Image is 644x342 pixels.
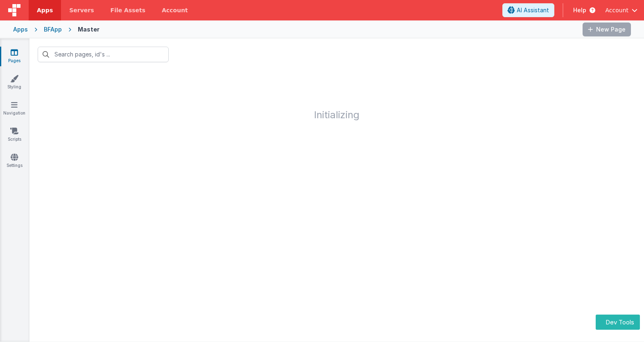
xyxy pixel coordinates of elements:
div: Apps [13,25,28,34]
button: AI Assistant [502,3,554,17]
div: Master [78,25,99,34]
input: Search pages, id's ... [38,47,169,62]
h1: Initializing [29,70,644,120]
span: Apps [37,6,53,14]
span: File Assets [111,6,146,14]
div: BFApp [44,25,62,34]
span: Servers [69,6,94,14]
span: Account [605,6,628,14]
button: Account [605,6,637,14]
button: New Page [583,22,631,36]
span: AI Assistant [517,6,549,14]
span: Help [573,6,586,14]
button: Dev Tools [596,315,640,330]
